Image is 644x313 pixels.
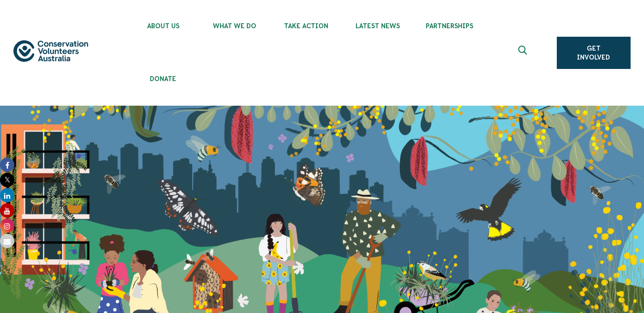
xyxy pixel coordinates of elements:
span: Partnerships [414,22,485,30]
span: About Us [127,22,199,30]
span: What We Do [199,22,271,30]
button: Expand search box Close search box [513,42,534,64]
a: Get Involved [557,37,631,69]
span: Take Action [271,22,342,30]
img: logo.svg [13,40,88,62]
span: Donate [127,75,199,82]
span: Expand search box [518,46,529,60]
span: Latest News [342,22,414,30]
